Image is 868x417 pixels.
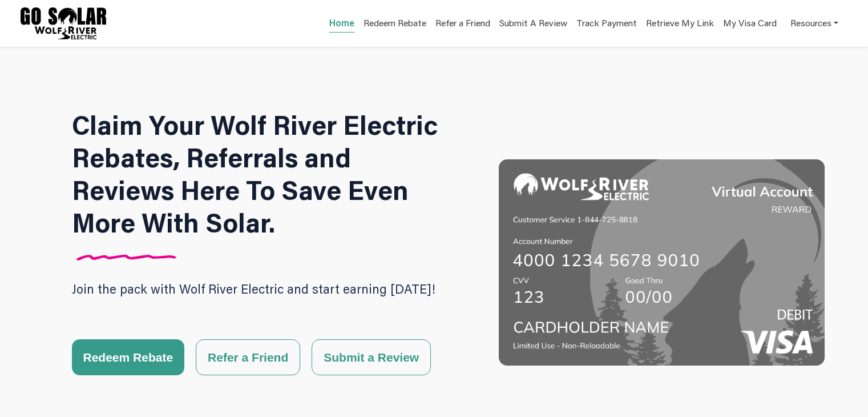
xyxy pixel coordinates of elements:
a: My Visa Card [723,11,777,35]
button: Submit a Review [312,339,431,375]
a: Resources [790,11,838,35]
img: Wolf River Electric Hero [499,109,825,416]
h1: Claim Your Wolf River Electric Rebates, Referrals and Reviews Here To Save Even More With Solar. [72,109,459,239]
button: Redeem Rebate [72,339,185,375]
a: Redeem Rebate [364,17,426,33]
a: Retrieve My Link [646,17,714,33]
a: Track Payment [576,17,637,33]
a: Refer a Friend [435,17,490,33]
a: Home [329,17,354,33]
p: Join the pack with Wolf River Electric and start earning [DATE]! [72,276,459,302]
img: Divider [72,254,181,260]
img: Program logo [21,7,106,39]
a: Submit A Review [499,17,567,33]
button: Refer a Friend [196,339,300,375]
